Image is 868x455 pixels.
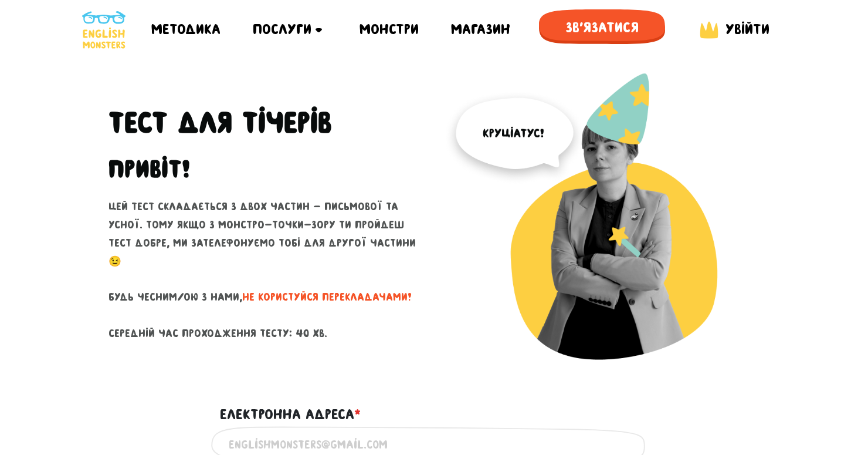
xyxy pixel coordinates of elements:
h1: Тест для тічерів [108,105,425,140]
label: Електронна адреса [220,403,361,426]
img: English Monsters [82,11,126,49]
span: не користуйся перекладачами! [242,291,412,303]
a: Зв'язатися [539,9,665,50]
h2: Привіт! [108,154,190,184]
span: Зв'язатися [539,9,665,46]
img: English Monsters login [697,19,721,41]
p: Цей тест складається з двох частин - письмової та усної. Тому якщо з монстро-точки-зору ти пройде... [108,198,425,342]
span: Увійти [725,21,769,37]
img: English Monsters test [443,73,759,389]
